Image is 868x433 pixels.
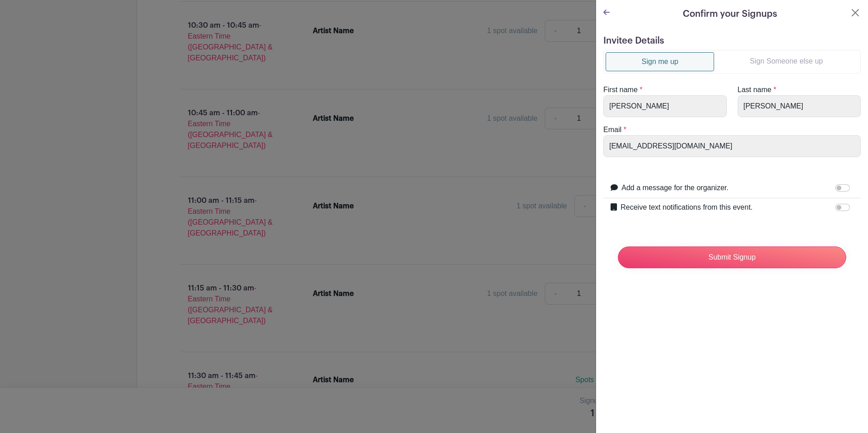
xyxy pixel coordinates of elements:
label: Email [603,124,621,135]
label: Last name [738,84,772,95]
a: Sign me up [606,52,714,71]
input: Submit Signup [618,246,846,268]
h5: Confirm your Signups [683,7,777,21]
button: Close [850,7,861,18]
label: Add a message for the organizer. [621,182,729,193]
a: Sign Someone else up [714,52,858,70]
label: Receive text notifications from this event. [621,202,753,213]
h5: Invitee Details [603,35,861,46]
label: First name [603,84,638,95]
